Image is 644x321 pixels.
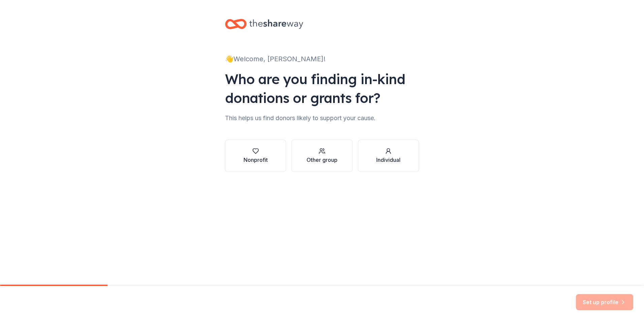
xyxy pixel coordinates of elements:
[307,156,337,164] div: Other group
[244,156,268,164] div: Nonprofit
[225,140,286,172] button: Nonprofit
[358,140,419,172] button: Individual
[225,113,419,123] div: This helps us find donors likely to support your cause.
[225,53,419,64] div: 👋 Welcome, [PERSON_NAME]!
[376,156,400,164] div: Individual
[225,70,419,107] div: Who are you finding in-kind donations or grants for?
[291,140,352,172] button: Other group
